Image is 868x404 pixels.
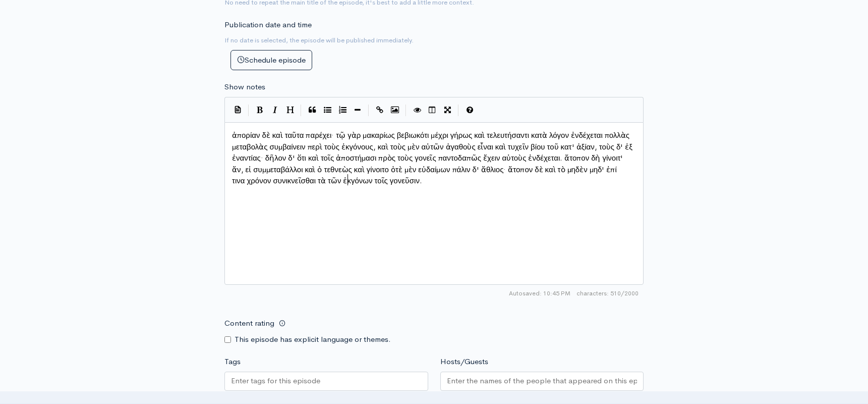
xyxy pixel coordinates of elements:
[458,105,459,116] i: |
[267,103,282,118] button: Italic
[232,176,422,185] span: τινα χρόνον συνικνεῖσθαι τὰ τῶν ἐκγόνων τοῖς γονεῦσιν.
[224,36,414,44] small: If no date is selected, the episode will be published immediately.
[410,103,425,118] button: Toggle Preview
[335,103,350,118] button: Numbered List
[224,19,312,31] label: Publication date and time
[440,356,488,368] label: Hosts/Guests
[230,50,312,71] button: Schedule episode
[406,105,407,116] i: |
[224,356,241,368] label: Tags
[350,103,365,118] button: Insert Horizontal Line
[387,103,402,118] button: Insert Image
[440,103,455,118] button: Toggle Fullscreen
[576,289,639,298] span: 510/2000
[224,313,274,334] label: Content rating
[320,103,335,118] button: Generic List
[230,102,245,117] button: Insert Show Notes Template
[231,375,322,387] input: Enter tags for this episode
[425,103,440,118] button: Toggle Side by Side
[224,81,265,93] label: Show notes
[232,130,634,174] span: ἀπορίαν δὲ καὶ ταῦτα παρέχει· τῷ γὰρ μακαρίως βεβιωκότι μέχρι γήρως καὶ τελευτήσαντι κατὰ λόγον ἐ...
[462,103,477,118] button: Markdown Guide
[368,105,369,116] i: |
[248,105,249,116] i: |
[305,103,320,118] button: Quote
[372,103,387,118] button: Create Link
[301,105,302,116] i: |
[509,289,570,298] span: Autosaved: 10:45 PM
[252,103,267,118] button: Bold
[447,375,638,387] input: Enter the names of the people that appeared on this episode
[235,334,391,345] label: This episode has explicit language or themes.
[282,103,298,118] button: Heading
